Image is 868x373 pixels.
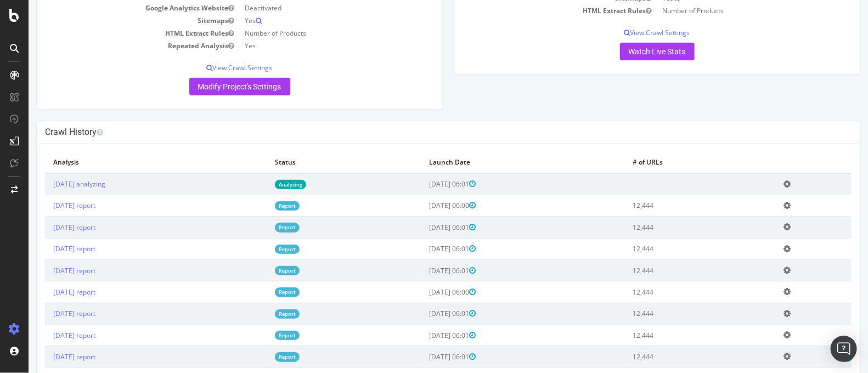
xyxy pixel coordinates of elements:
[16,14,211,27] td: Sitemaps
[246,223,271,232] a: Report
[596,259,747,281] td: 12,444
[401,266,447,275] span: [DATE] 06:01
[246,287,271,297] a: Report
[211,39,406,52] td: Yes
[596,152,747,173] th: # of URLs
[246,331,271,340] a: Report
[831,336,857,362] div: Open Intercom Messenger
[211,2,406,14] td: Deactivated
[25,223,67,232] a: [DATE] report
[246,245,271,254] a: Report
[246,180,278,189] a: Analyzing
[401,309,447,318] span: [DATE] 06:01
[16,39,211,52] td: Repeated Analysis
[25,266,67,275] a: [DATE] report
[25,352,67,361] a: [DATE] report
[25,309,67,318] a: [DATE] report
[591,43,666,60] a: Watch Live Stats
[16,2,211,14] td: Google Analytics Website
[392,152,596,173] th: Launch Date
[16,152,238,173] th: Analysis
[16,63,405,72] p: View Crawl Settings
[596,281,747,303] td: 12,444
[596,217,747,238] td: 12,444
[401,201,447,210] span: [DATE] 06:00
[16,127,823,138] h4: Crawl History
[596,324,747,346] td: 12,444
[596,346,747,368] td: 12,444
[246,352,271,361] a: Report
[246,309,271,319] a: Report
[25,331,67,340] a: [DATE] report
[238,152,392,173] th: Status
[16,27,211,39] td: HTML Extract Rules
[25,179,77,189] a: [DATE] analyzing
[434,4,629,17] td: HTML Extract Rules
[401,223,447,232] span: [DATE] 06:01
[596,238,747,259] td: 12,444
[596,303,747,324] td: 12,444
[401,331,447,340] span: [DATE] 06:01
[401,287,447,297] span: [DATE] 06:00
[25,201,67,210] a: [DATE] report
[596,195,747,216] td: 12,444
[401,352,447,361] span: [DATE] 06:01
[161,78,262,95] a: Modify Project's Settings
[211,27,406,39] td: Number of Products
[25,244,67,253] a: [DATE] report
[246,266,271,275] a: Report
[25,287,67,297] a: [DATE] report
[434,28,823,37] p: View Crawl Settings
[246,201,271,211] a: Report
[401,179,447,189] span: [DATE] 06:01
[401,244,447,253] span: [DATE] 06:01
[211,14,406,27] td: Yes
[629,4,824,17] td: Number of Products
